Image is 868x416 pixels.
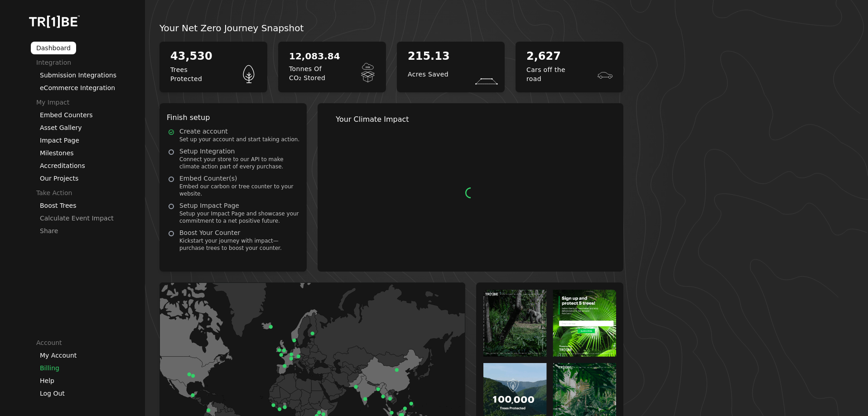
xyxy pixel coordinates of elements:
a: Calculate Event Impact [40,215,114,222]
div: Acres Saved [408,70,453,79]
p: Account [36,338,145,347]
a: Impact Page [40,137,79,144]
a: Boost Trees [40,202,76,209]
div: Cars off the road [526,65,571,83]
div: animation [587,56,623,92]
div: Setup your Impact Page and showcase your commitment to a net positive future. [179,210,299,225]
div: animation [468,56,505,92]
a: eCommerce Integration [40,84,115,91]
div: animation [231,56,267,92]
div: Boost Your Counter [179,228,299,237]
div: Tonnes Of CO₂ Stored [289,64,334,82]
div: animation [350,55,386,91]
div: 215.13 [408,49,497,63]
div: Setup Impact Page [179,201,299,210]
h4: Your Climate Impact [336,114,605,125]
h4: Finish setup [167,112,299,123]
a: My Account [40,352,77,359]
p: My Impact [36,98,145,107]
a: Dashboard [31,42,76,54]
a: Embed Counter(s)Embed our carbon or tree counter to your website. [169,174,299,197]
a: Setup IntegrationConnect your store to our API to make climate action part of every purchase. [169,147,299,170]
h1: Your Net Zero Journey Snapshot [159,22,623,34]
div: 43,530 [170,49,260,63]
a: Milestones [40,149,74,157]
div: Embed Counter(s) [179,174,299,183]
div: Connect your store to our API to make climate action part of every purchase. [179,156,299,170]
div: Embed our carbon or tree counter to your website. [179,183,299,197]
button: Help [40,376,54,385]
a: Setup Impact PageSetup your Impact Page and showcase your commitment to a net positive future. [169,201,299,225]
a: Boost Your CounterKickstart your journey with impact—purchase trees to boost your counter. [169,228,299,252]
a: Accreditations [40,162,85,169]
div: 12,083.84 [289,50,379,62]
div: 2,627 [526,49,616,63]
p: Integration [36,58,145,67]
a: Billing [40,364,59,372]
div: Kickstart your journey with impact—purchase trees to boost your counter. [179,237,299,252]
a: Asset Gallery [40,124,82,131]
a: Submission Integrations [40,72,116,79]
p: Take Action [36,188,145,197]
div: Trees Protected [170,65,215,83]
button: Log Out [40,389,65,398]
a: Our Projects [40,175,78,182]
div: Setup Integration [179,147,299,156]
div: Create account [179,127,299,136]
a: Embed Counters [40,111,93,119]
div: Set up your account and start taking action. [179,136,299,143]
a: Share [40,227,58,234]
